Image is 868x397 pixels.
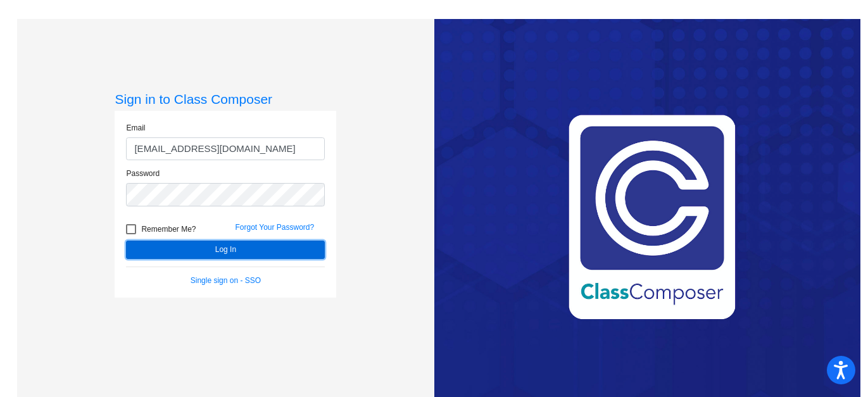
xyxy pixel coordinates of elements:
a: Single sign on - SSO [191,276,261,285]
h3: Sign in to Class Composer [115,91,336,107]
span: Remember Me? [141,222,196,237]
button: Log In [126,241,325,259]
label: Email [126,122,145,134]
a: Forgot Your Password? [235,223,314,232]
label: Password [126,168,160,179]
